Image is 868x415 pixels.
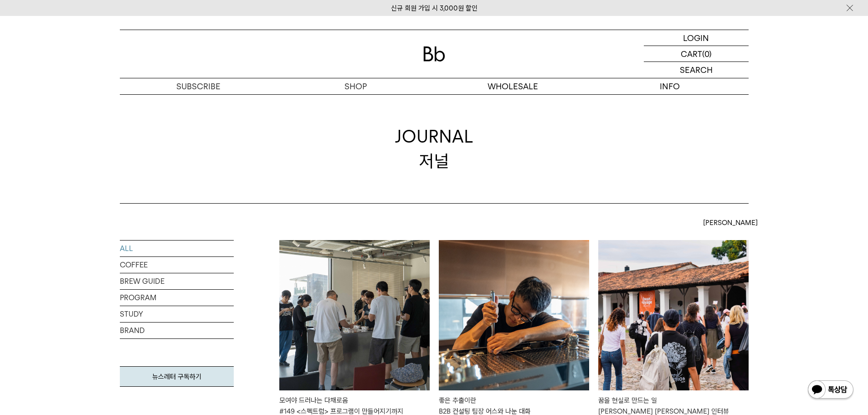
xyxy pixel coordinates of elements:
[120,290,234,306] a: PROGRAM
[277,78,434,94] a: SHOP
[423,46,445,61] img: 로고
[391,4,478,12] a: 신규 회원 가입 시 3,000원 할인
[395,124,473,173] div: JOURNAL 저널
[120,366,234,387] a: 뉴스레터 구독하기
[439,240,589,390] img: 좋은 추출이란B2B 컨설팅 팀장 어스와 나눈 대화
[120,257,234,273] a: COFFEE
[702,46,712,61] p: (0)
[120,241,234,256] a: ALL
[644,46,749,62] a: CART (0)
[703,217,758,228] span: [PERSON_NAME]
[680,62,713,78] p: SEARCH
[120,78,277,94] a: SUBSCRIBE
[681,46,702,61] p: CART
[807,379,854,401] img: 카카오톡 채널 1:1 채팅 버튼
[434,78,591,94] p: WHOLESALE
[120,273,234,289] a: BREW GUIDE
[683,30,709,46] p: LOGIN
[598,240,749,390] img: 꿈을 현실로 만드는 일빈보야지 탁승희 대표 인터뷰
[591,78,749,94] p: INFO
[279,240,430,390] img: 모여야 드러나는 다채로움#149 <스펙트럼> 프로그램이 만들어지기까지
[120,323,234,338] a: BRAND
[644,30,749,46] a: LOGIN
[120,306,234,322] a: STUDY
